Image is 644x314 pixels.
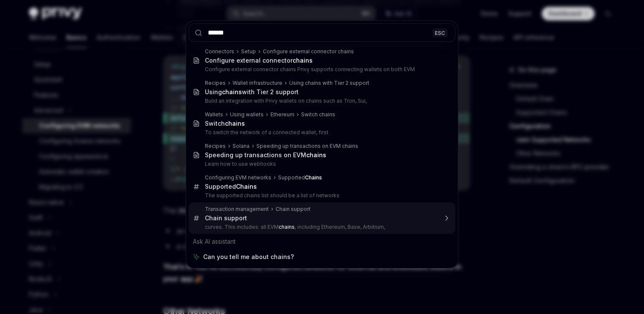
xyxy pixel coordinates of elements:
p: curves. This includes: all EVM , including Ethereum, Base, Arbitrum, [205,224,437,230]
b: chains [279,224,295,230]
div: Supported [205,183,257,190]
div: ESC [432,28,448,37]
b: chains [225,120,245,127]
div: Using with Tier 2 support [205,88,299,96]
div: Speeding up transactions on EVM chains [256,143,358,150]
b: Chains [305,174,322,181]
div: Configure external connector [205,57,313,64]
div: Ethereum [270,111,294,118]
div: Switch chains [301,111,335,118]
div: Switch [205,120,245,127]
p: The supported chains list should be a list of networks [205,192,437,199]
div: Transaction management [205,206,269,213]
b: chains [222,88,242,95]
div: Configure external connector chains [263,48,354,55]
div: Supported [278,174,322,181]
b: chains [306,151,326,158]
div: Using wallets [230,111,264,118]
div: Solana [233,143,250,150]
div: Using chains with Tier 2 support [289,80,369,86]
p: Learn how to use webhooks [205,161,437,167]
p: Configure external connector chains Privy supports connecting wallets on both EVM [205,66,437,73]
div: Recipes [205,80,226,86]
div: Recipes [205,143,226,150]
span: Can you tell me about chains? [203,253,294,261]
p: To switch the network of a connected wallet, first [205,129,437,136]
div: Chain support [276,206,310,213]
div: Configuring EVM networks [205,174,271,181]
b: chains [293,57,313,64]
b: Chains [236,183,257,190]
div: Speeding up transactions on EVM [205,151,326,159]
div: Connectors [205,48,234,55]
div: Chain support [205,214,247,222]
div: Wallets [205,111,223,118]
div: Wallet infrastructure [233,80,282,86]
p: Build an integration with Privy wallets on chains such as Tron, Sui, [205,98,437,104]
div: Setup [241,48,256,55]
div: Ask AI assistant [189,234,455,249]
